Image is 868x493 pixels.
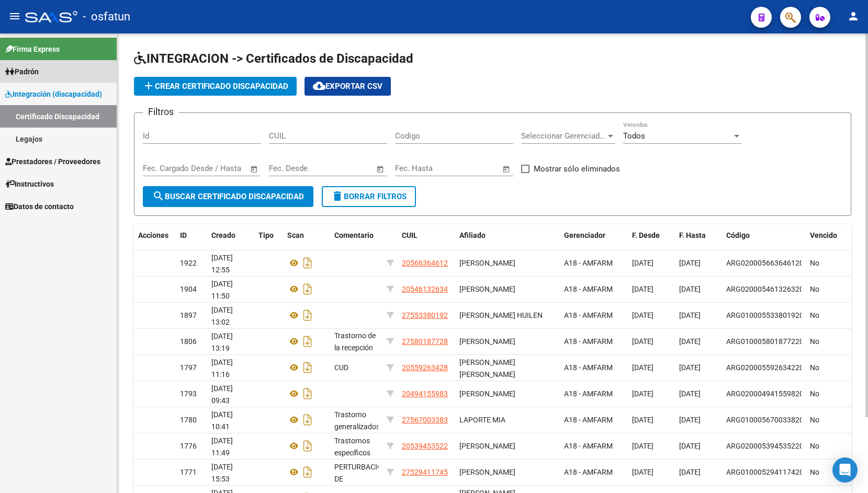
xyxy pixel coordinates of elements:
span: [DATE] [679,442,701,450]
span: Mostrar sólo eliminados [534,163,620,175]
input: End date [438,164,489,173]
span: Trastorno generalizados del desarrollo Trastorno de la recepción de lenguaje [334,410,380,478]
mat-icon: menu [8,10,21,22]
span: [DATE] [679,468,701,476]
span: [DATE] 11:49 [211,437,233,457]
span: Crear Certificado Discapacidad [142,82,288,91]
span: 27553380192 [402,311,448,319]
span: No [810,311,819,319]
span: No [810,285,819,293]
span: Prestadores / Proveedores [5,156,100,167]
span: [DATE] [679,363,701,372]
datatable-header-cell: Código [722,224,806,247]
datatable-header-cell: CUIL [398,224,455,247]
button: Open calendar [375,163,387,175]
span: INTEGRACION -> Certificados de Discapacidad [134,51,413,66]
span: A18 - AMFARM [564,468,613,476]
mat-icon: add [142,79,155,92]
button: Open calendar [249,163,261,175]
span: 27567003383 [402,416,448,424]
datatable-header-cell: Afiliado [455,224,560,247]
mat-icon: cloud_download [313,79,325,92]
span: No [810,389,819,398]
span: A18 - AMFARM [564,442,613,450]
span: No [810,337,819,346]
i: Descargar documento [301,359,314,376]
span: CUD [334,363,348,372]
span: [DATE] [679,337,701,346]
span: A18 - AMFARM [564,389,613,398]
span: Vencido [810,231,837,239]
span: Borrar Filtros [331,192,407,201]
datatable-header-cell: Gerenciador [560,224,628,247]
datatable-header-cell: F. Desde [628,224,675,247]
span: 20559263428 [402,363,448,372]
datatable-header-cell: Comentario [330,224,382,247]
span: [DATE] 10:41 [211,410,233,431]
span: 1793 [180,389,197,398]
span: - osfatun [83,5,130,28]
span: [DATE] [679,259,701,267]
span: LAPORTE MIA [459,416,505,424]
span: A18 - AMFARM [564,337,613,346]
span: 27529411745 [402,468,448,476]
span: A18 - AMFARM [564,311,613,319]
span: [PERSON_NAME] [459,259,515,267]
span: No [810,259,819,267]
span: [DATE] 12:55 [211,254,233,274]
span: No [810,363,819,372]
span: No [810,468,819,476]
div: Open Intercom Messenger [832,457,858,483]
datatable-header-cell: Vencido [806,224,853,247]
span: Exportar CSV [313,82,382,91]
span: CUIL [402,231,418,239]
button: Exportar CSV [305,77,391,96]
datatable-header-cell: Acciones [134,224,176,247]
input: End date [312,164,363,173]
span: 27580187728 [402,337,448,346]
span: Afiliado [459,231,486,239]
i: Descargar documento [301,255,314,271]
i: Descargar documento [301,281,314,297]
datatable-header-cell: Tipo [254,224,283,247]
i: Descargar documento [301,333,314,350]
span: 1806 [180,337,197,346]
span: [DATE] [679,311,701,319]
span: [DATE] 15:53 [211,463,233,483]
span: [DATE] [679,285,701,293]
span: Creado [211,231,235,239]
span: [DATE] [632,285,653,293]
span: Código [726,231,750,239]
span: 1904 [180,285,197,293]
button: Borrar Filtros [322,186,416,207]
span: [PERSON_NAME] [459,442,515,450]
span: [DATE] 11:50 [211,280,233,300]
span: [DATE] [632,363,653,372]
i: Descargar documento [301,464,314,480]
span: 1897 [180,311,197,319]
span: 1797 [180,363,197,372]
span: [PERSON_NAME] HUILEN [459,311,543,319]
span: A18 - AMFARM [564,416,613,424]
span: Instructivos [5,178,54,190]
span: [DATE] [632,311,653,319]
datatable-header-cell: F. Hasta [675,224,722,247]
span: Trastorno de la recepción del lenguaje. [334,331,376,364]
span: No [810,442,819,450]
span: 20539453522 [402,442,448,450]
span: 20494155983 [402,389,448,398]
button: Open calendar [501,163,513,175]
span: [PERSON_NAME] [459,468,515,476]
span: 1771 [180,468,197,476]
span: 1776 [180,442,197,450]
mat-icon: search [152,190,165,202]
span: A18 - AMFARM [564,285,613,293]
h3: Filtros [143,105,179,119]
span: 20566364612 [402,259,448,267]
span: [DATE] [632,442,653,450]
i: Descargar documento [301,307,314,324]
span: ID [180,231,187,239]
span: Padrón [5,66,39,77]
span: [PERSON_NAME] [PERSON_NAME] [459,358,515,379]
mat-icon: delete [331,190,344,202]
